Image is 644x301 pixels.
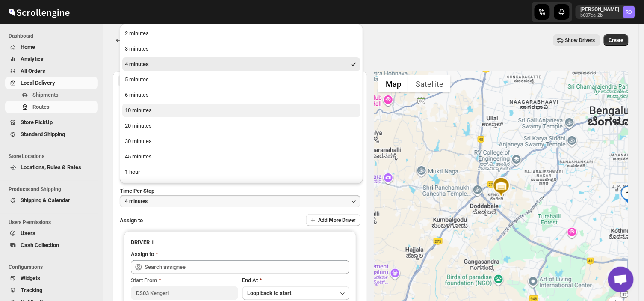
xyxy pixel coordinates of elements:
button: 4 minutes [122,57,360,71]
span: Local Delivery [21,80,55,86]
div: 30 minutes [125,137,152,146]
button: 45 minutes [122,150,360,164]
div: End At [242,276,349,285]
button: Shipping & Calendar [5,194,98,206]
span: Cash Collection [21,242,59,248]
button: 4 minutes [120,195,360,207]
button: 5 minutes [122,73,360,86]
span: Users Permissions [9,219,98,226]
button: Cash Collection [5,239,98,251]
span: Tracking [21,287,42,293]
span: Widgets [21,275,40,281]
div: 10 minutes [125,106,152,115]
span: 4 minutes [125,198,148,205]
input: Search assignee [145,260,349,274]
span: Assign to [120,217,143,224]
button: Add More Driver [306,214,360,226]
span: Add More Driver [318,217,355,224]
div: 45 minutes [125,152,152,161]
button: All Orders [5,65,98,77]
span: Loop back to start [248,290,292,296]
a: Open chat [608,267,634,292]
span: All Orders [21,68,45,74]
div: 20 minutes [125,122,152,130]
button: 6 minutes [122,88,360,102]
span: Dashboard [9,33,98,39]
span: Analytics [21,56,44,62]
button: 1 hour [122,165,360,179]
button: Users [5,227,98,239]
span: Products and Shipping [9,186,98,193]
span: Routes [32,104,50,110]
span: Store PickUp [21,119,53,125]
div: 3 minutes [125,45,149,53]
button: Loop back to start [242,286,349,300]
div: 1 [620,186,637,203]
span: Home [21,44,35,50]
button: Show satellite imagery [408,75,451,92]
div: 90 minutes [125,183,152,192]
span: Configurations [9,264,98,271]
span: Shipping & Calendar [21,197,70,203]
button: Create [604,34,629,46]
button: Tracking [5,284,98,296]
div: 2 minutes [125,29,149,38]
button: User menu [576,5,636,19]
button: Show street map [378,75,408,92]
button: 3 minutes [122,42,360,56]
button: Routes [113,34,125,46]
button: Analytics [5,53,98,65]
button: 2 minutes [122,27,360,40]
button: Home [5,41,98,53]
button: Routes [5,101,98,113]
div: 4 minutes [125,60,149,69]
button: Shipments [5,89,98,101]
div: 5 minutes [125,75,149,84]
button: All Route Options [118,75,239,87]
button: 10 minutes [122,104,360,117]
p: b607ea-2b [581,13,620,18]
button: Widgets [5,272,98,284]
span: Standard Shipping [21,131,65,137]
span: Create [609,37,623,44]
h3: DRIVER 1 [131,238,349,247]
span: Store Locations [9,153,98,160]
span: Show Drivers [565,37,595,44]
div: Assign to [131,250,154,259]
img: ScrollEngine [7,1,71,23]
button: 30 minutes [122,134,360,148]
p: [PERSON_NAME] [581,6,620,13]
span: Shipments [32,92,59,98]
button: Show Drivers [553,34,600,46]
button: Locations, Rules & Rates [5,161,98,173]
span: Rahul Chopra [623,6,635,18]
button: 90 minutes [122,181,360,194]
button: 20 minutes [122,119,360,133]
span: Start From [131,277,157,283]
span: Users [21,230,35,236]
text: RC [626,9,632,15]
div: 1 hour [125,168,140,176]
div: 6 minutes [125,91,149,99]
span: Locations, Rules & Rates [21,164,81,170]
span: Time Per Stop [120,188,154,194]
